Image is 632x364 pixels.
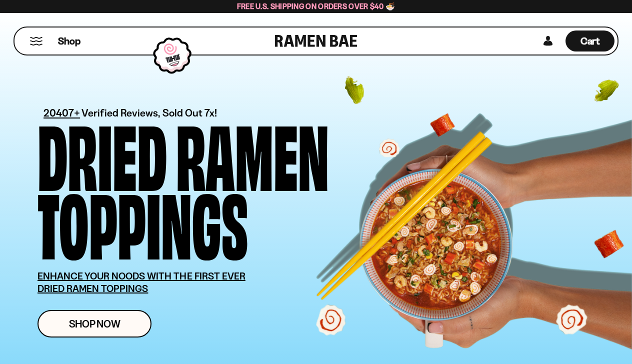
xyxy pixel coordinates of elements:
span: Free U.S. Shipping on Orders over $40 🍜 [237,1,395,11]
div: Cart [565,27,614,54]
a: Shop Now [37,310,151,337]
span: Shop [58,34,80,48]
span: Cart [580,35,600,47]
button: Mobile Menu Trigger [29,37,43,45]
u: ENHANCE YOUR NOODS WITH THE FIRST EVER DRIED RAMEN TOPPINGS [37,270,245,294]
span: Shop Now [69,318,120,329]
div: Toppings [37,186,248,255]
a: Shop [58,30,80,51]
div: Dried [37,118,167,186]
div: Ramen [176,118,329,186]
